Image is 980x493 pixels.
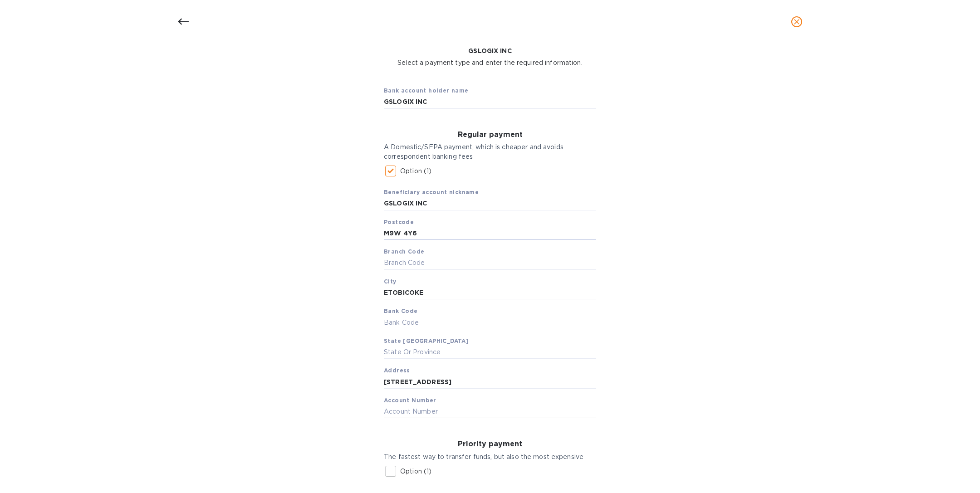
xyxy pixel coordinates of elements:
input: City [384,286,596,300]
h3: Priority payment [384,440,596,449]
input: Account Number [384,405,596,419]
b: Postcode [384,219,414,225]
h3: Regular payment [384,131,596,139]
b: City [384,278,397,285]
b: Bank Code [384,308,418,314]
b: Bank account holder name [384,87,469,94]
b: Account Number [384,397,436,404]
b: GSLOGIX INC [468,47,511,54]
b: Address [384,367,410,374]
b: State [GEOGRAPHIC_DATA] [384,337,469,344]
b: Beneficiary account nickname [384,189,479,195]
button: close [786,11,808,33]
p: A Domestic/SEPA payment, which is cheaper and avoids correspondent banking fees [384,142,596,161]
p: The fastest way to transfer funds, but also the most expensive [384,452,596,462]
input: Bank Code [384,316,596,329]
input: Postcode [384,227,596,240]
p: Select a payment type and enter the required information. [397,58,583,68]
input: Address [384,375,596,389]
input: Branch Code [384,256,596,270]
p: Option (1) [400,166,431,176]
b: Branch Code [384,248,424,255]
p: Option (1) [400,467,431,476]
input: Beneficiary account nickname [384,197,596,210]
input: State Or Province [384,346,596,359]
